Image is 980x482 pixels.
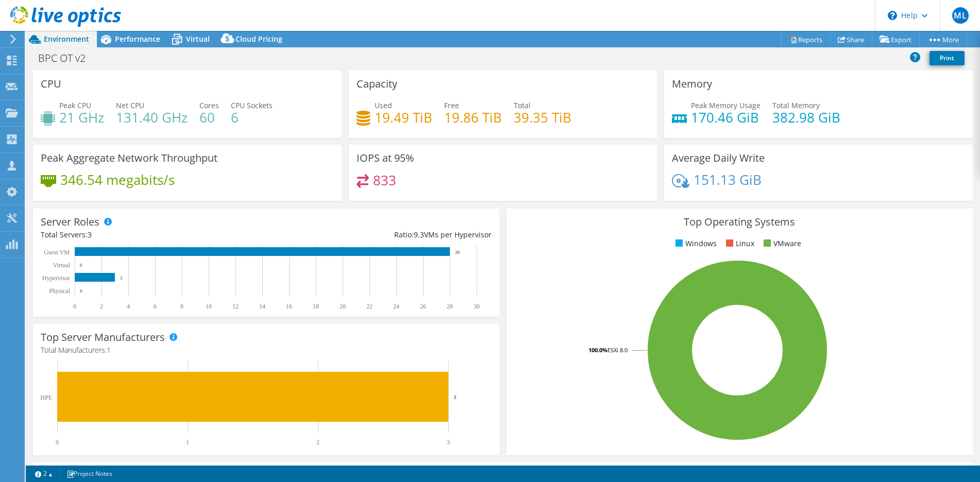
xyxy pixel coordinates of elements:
span: Net CPU [116,100,144,110]
span: Performance [115,34,160,44]
a: Print [930,51,965,65]
li: Linux [723,238,754,249]
h4: Total Manufacturers: [41,345,492,356]
span: Environment [44,34,89,44]
text: 0 [80,288,82,294]
h3: Top Server Manufacturers [41,332,165,343]
tspan: 100.0% [588,346,607,354]
text: 2 [316,439,319,446]
div: Ratio: VMs per Hypervisor [266,229,491,240]
text: Virtual [53,262,71,269]
span: Used [375,100,392,110]
a: Share [830,31,872,47]
span: Free [444,100,459,110]
text: 0 [56,439,59,446]
h4: 19.49 TiB [375,112,432,123]
text: 0 [80,263,82,268]
text: 3 [447,439,450,446]
tspan: ESXi 8.0 [607,346,628,354]
text: 22 [366,303,373,310]
text: 16 [286,303,292,310]
span: 3 [88,230,92,239]
a: More [919,31,967,47]
h3: Peak Aggregate Network Throughput [41,152,217,164]
a: Project Notes [59,467,120,480]
span: Peak CPU [59,100,91,110]
h3: Capacity [357,78,397,90]
text: Physical [49,287,70,295]
text: 4 [127,303,130,310]
text: 0 [73,303,76,310]
text: 20 [340,303,346,310]
text: 26 [420,303,426,310]
text: 8 [180,303,183,310]
h4: 19.86 TiB [444,112,502,123]
text: Guest VM [44,249,70,256]
text: 18 [313,303,319,310]
h4: 382.98 GiB [772,112,840,123]
h3: Top Operating Systems [514,216,965,228]
span: Peak Memory Usage [691,100,761,110]
a: Export [872,31,920,47]
text: 2 [100,303,103,310]
text: 28 [455,250,460,255]
h4: 170.46 GiB [691,112,761,123]
div: Total Servers: [41,229,266,240]
h4: 833 [373,175,396,186]
h3: IOPS at 95% [357,152,414,164]
text: 12 [232,303,239,310]
a: 2 [28,467,60,480]
h3: Server Roles [41,216,99,228]
span: Cores [199,100,219,110]
h4: 21 GHz [59,112,104,123]
svg: \n [888,11,897,20]
span: 9.3 [414,230,424,239]
h4: 39.35 TiB [514,112,571,123]
text: Hypervisor [42,274,70,282]
h3: CPU [41,78,61,90]
span: 1 [107,345,111,355]
text: 24 [393,303,399,310]
h3: Average Daily Write [672,152,765,164]
text: 3 [120,276,123,281]
li: VMware [761,238,801,249]
h4: 151.13 GiB [694,174,762,185]
text: 14 [259,303,265,310]
text: 10 [206,303,212,310]
text: 28 [447,303,453,310]
text: 1 [186,439,189,446]
span: Cloud Pricing [235,34,282,44]
text: 3 [453,394,457,400]
li: Windows [673,238,717,249]
h1: BPC OT v2 [33,53,102,64]
span: Total Memory [772,100,820,110]
text: 30 [474,303,480,310]
span: ML [952,7,969,24]
span: Total [514,100,531,110]
h4: 6 [231,112,273,123]
span: CPU Sockets [231,100,273,110]
h4: 60 [199,112,219,123]
h4: 346.54 megabits/s [60,174,175,185]
h4: 131.40 GHz [116,112,188,123]
a: Reports [781,31,831,47]
text: HPE [40,394,52,401]
span: Virtual [186,34,210,44]
text: 6 [154,303,157,310]
h3: Memory [672,78,712,90]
